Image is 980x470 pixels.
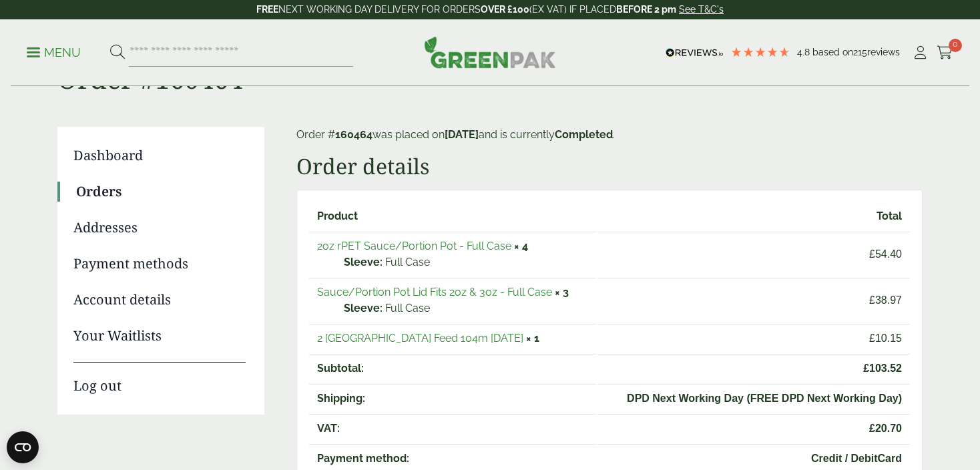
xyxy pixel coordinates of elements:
mark: [DATE] [445,128,479,141]
a: Account details [73,290,246,310]
a: Addresses [73,218,246,238]
a: 2 [GEOGRAPHIC_DATA] Feed 104m [DATE] [317,332,523,344]
strong: × 1 [526,332,539,344]
span: 20.70 [605,421,902,437]
th: Subtotal: [309,354,596,383]
h1: Order #160464 [57,20,923,95]
th: Shipping: [309,384,596,413]
a: Orders [76,182,246,202]
p: Full Case [344,254,588,270]
p: Menu [27,45,81,61]
p: Order # was placed on and is currently . [296,127,923,143]
span: £ [863,363,869,374]
p: Full Case [344,300,588,316]
span: 103.52 [605,361,902,377]
bdi: 38.97 [869,294,902,306]
strong: Sleeve: [344,300,383,316]
span: £ [869,248,875,260]
span: £ [869,423,875,434]
strong: × 3 [555,286,569,298]
a: Payment methods [73,254,246,274]
i: Cart [937,46,953,59]
strong: FREE [256,4,278,15]
span: 215 [853,47,867,57]
a: Sauce/Portion Pot Lid Fits 2oz & 3oz - Full Case [317,286,552,298]
i: My Account [912,46,929,59]
th: VAT: [309,414,596,443]
img: REVIEWS.io [666,48,724,57]
strong: × 4 [514,240,528,252]
span: Based on [812,47,853,57]
span: £ [869,332,875,344]
bdi: 54.40 [869,248,902,260]
span: £ [869,294,875,306]
bdi: 10.15 [869,332,902,344]
a: 2oz rPET Sauce/Portion Pot - Full Case [317,240,511,252]
span: 4.8 [797,47,812,57]
a: 0 [937,43,953,63]
a: Your Waitlists [73,326,246,346]
mark: Completed [555,128,613,141]
th: Product [309,202,596,230]
img: GreenPak Supplies [424,36,556,68]
button: Open CMP widget [7,431,39,463]
a: Log out [73,362,246,396]
span: reviews [867,47,900,57]
td: DPD Next Working Day (FREE DPD Next Working Day) [597,384,910,413]
strong: Sleeve: [344,254,383,270]
span: 0 [949,39,962,52]
a: See T&C's [679,4,724,15]
h2: Order details [296,154,923,179]
strong: BEFORE 2 pm [616,4,676,15]
a: Dashboard [73,146,246,166]
th: Total [597,202,910,230]
mark: 160464 [335,128,373,141]
a: Menu [27,45,81,58]
strong: OVER £100 [481,4,529,15]
div: 4.79 Stars [730,46,790,58]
